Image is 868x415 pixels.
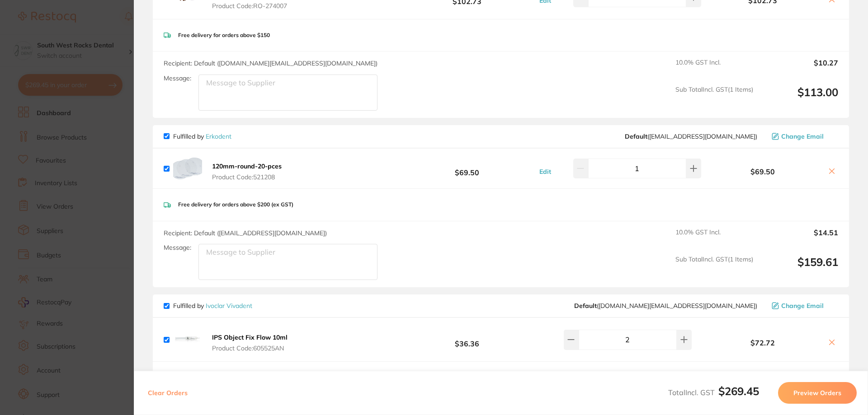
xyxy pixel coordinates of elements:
span: Change Email [781,302,824,309]
span: Sub Total Incl. GST ( 1 Items) [675,86,753,111]
p: Fulfilled by [173,133,231,140]
span: Product Code: 521208 [212,173,282,181]
button: Clear Orders [145,382,190,404]
button: Change Email [769,132,838,140]
output: $14.51 [760,228,838,248]
b: $72.72 [703,339,822,347]
button: IPS Object Fix Flow 10ml Product Code:605525AN [209,333,290,352]
span: Sub Total Incl. GST ( 1 Items) [675,256,753,280]
span: 10.0 % GST Incl. [675,228,753,248]
output: $159.61 [760,256,838,280]
img: Mmk4Y3Y4NA [173,158,202,179]
span: orders.au@ivoclarvivadent.com [574,302,757,309]
a: Ivoclar Vivadent [206,302,252,310]
output: $113.00 [760,86,838,111]
button: Change Email [769,302,838,310]
span: support@erkodent.com.au [625,133,757,140]
label: Message: [164,244,191,252]
button: 120mm-round-20-pces Product Code:521208 [209,162,284,181]
span: Recipient: Default ( [DOMAIN_NAME][EMAIL_ADDRESS][DOMAIN_NAME] ) [164,59,377,67]
b: $69.50 [400,160,534,177]
span: Total Incl. GST [668,388,759,397]
b: $69.50 [703,168,822,176]
label: Message: [164,75,191,82]
span: Product Code: 605525AN [212,345,288,352]
img: Y3Y4eHN4eQ [173,325,202,354]
p: Free delivery for orders above $200 (ex GST) [178,201,293,208]
b: $269.45 [718,384,759,398]
b: $36.36 [400,331,534,348]
span: Product Code: RO-274007 [212,2,392,9]
output: $10.27 [760,59,838,79]
span: Recipient: Default ( [EMAIL_ADDRESS][DOMAIN_NAME] ) [164,229,327,237]
a: Erkodent [206,132,231,140]
p: Free delivery for orders above $150 [178,32,270,38]
button: Preview Orders [778,382,857,404]
b: Default [625,132,647,140]
b: Default [574,302,597,310]
span: 10.0 % GST Incl. [675,59,753,79]
b: 120mm-round-20-pces [212,162,282,170]
b: IPS Object Fix Flow 10ml [212,333,288,341]
span: Change Email [781,133,824,140]
button: Edit [537,168,554,176]
p: Fulfilled by [173,302,252,309]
